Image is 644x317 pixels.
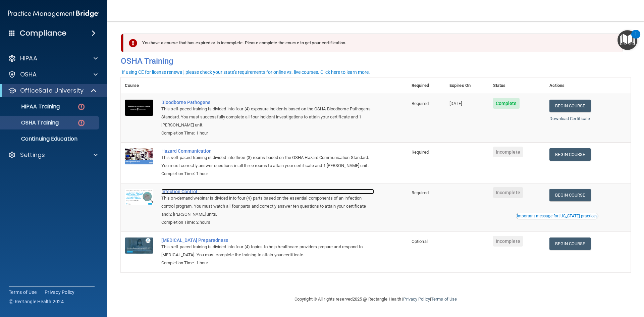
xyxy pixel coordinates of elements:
th: Required [408,77,445,94]
span: Required [412,150,429,155]
span: Incomplete [493,236,523,247]
a: Download Certificate [549,116,590,121]
div: Completion Time: 1 hour [161,129,374,137]
th: Status [489,77,546,94]
img: PMB logo [8,7,99,20]
span: Required [412,190,429,195]
span: Incomplete [493,147,523,157]
span: Ⓒ Rectangle Health 2024 [9,298,64,305]
th: Course [121,77,157,94]
div: This on-demand webinar is divided into four (4) parts based on the essential components of an inf... [161,194,374,218]
span: [DATE] [449,101,462,106]
a: Privacy Policy [45,289,75,296]
a: OSHA [8,70,98,78]
a: OfficeSafe University [8,87,97,95]
button: Open Resource Center, 1 new notification [618,30,637,50]
div: You have a course that has expired or is incomplete. Please complete the course to get your certi... [123,34,623,52]
div: This self-paced training is divided into four (4) topics to help healthcare providers prepare and... [161,243,374,259]
a: Terms of Use [9,289,37,296]
div: This self-paced training is divided into four (4) exposure incidents based on the OSHA Bloodborne... [161,105,374,129]
p: OSHA [20,70,37,78]
img: danger-circle.6113f641.png [77,119,86,127]
a: Begin Course [549,237,590,250]
iframe: Drift Widget Chat Controller [610,271,636,296]
button: Read this if you are a dental practitioner in the state of CA [516,213,598,219]
a: Bloodborne Pathogens [161,100,374,105]
a: Begin Course [549,148,590,161]
p: HIPAA Training [4,103,60,110]
div: If using CE for license renewal, please check your state's requirements for online vs. live cours... [122,70,370,74]
span: Incomplete [493,187,523,198]
span: Optional [412,239,428,244]
p: OfficeSafe University [20,87,84,95]
a: Hazard Communication [161,148,374,154]
h4: OSHA Training [121,56,631,66]
p: HIPAA [20,54,37,62]
div: Completion Time: 1 hour [161,170,374,178]
p: Continuing Education [4,136,96,142]
div: This self-paced training is divided into three (3) rooms based on the OSHA Hazard Communication S... [161,154,374,170]
div: Completion Time: 2 hours [161,218,374,226]
h4: Compliance [20,29,66,38]
a: Infection Control [161,189,374,194]
div: 1 [635,34,637,43]
p: OSHA Training [4,119,59,126]
div: Copyright © All rights reserved 2025 @ Rectangle Health | | [253,288,498,310]
img: danger-circle.6113f641.png [77,103,86,111]
span: Complete [493,98,520,109]
a: Begin Course [549,100,590,112]
a: HIPAA [8,54,98,62]
p: Settings [20,151,45,159]
th: Actions [545,77,631,94]
a: Terms of Use [431,297,457,302]
div: Completion Time: 1 hour [161,259,374,267]
a: Settings [8,151,98,159]
a: [MEDICAL_DATA] Preparedness [161,237,374,243]
th: Expires On [445,77,489,94]
a: Begin Course [549,189,590,201]
img: exclamation-circle-solid-danger.72ef9ffc.png [129,39,137,47]
span: Required [412,101,429,106]
a: Privacy Policy [403,297,430,302]
button: If using CE for license renewal, please check your state's requirements for online vs. live cours... [121,69,371,75]
div: Important message for [US_STATE] practices [517,214,597,218]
